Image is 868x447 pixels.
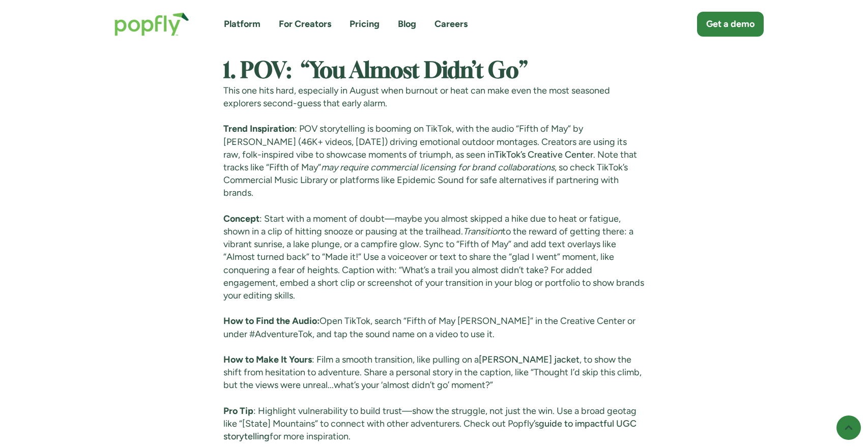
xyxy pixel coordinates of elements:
a: [PERSON_NAME] jacket [479,354,580,365]
p: : Start with a moment of doubt—maybe you almost skipped a hike due to heat or fatigue, shown in a... [223,213,645,302]
p: : POV storytelling is booming on TikTok, with the audio “Fifth of May” by [PERSON_NAME] (46K+ vid... [223,123,645,199]
strong: How to Find the Audio: [223,315,320,326]
a: TikTok’s Creative Center [495,149,593,160]
a: home [104,2,199,46]
a: Pricing [350,18,380,31]
a: Blog [398,18,416,31]
strong: How to Make It Yours [223,354,312,365]
p: Open TikTok, search “Fifth of May [PERSON_NAME]” in the Creative Center or under #AdventureTok, a... [223,315,645,340]
em: may require commercial licensing for brand collaborations [321,162,555,173]
div: Get a demo [706,18,755,31]
strong: 1. POV: “You Almost Didn’t Go” [223,61,528,82]
a: Platform [224,18,261,31]
strong: Pro Tip [223,405,253,416]
strong: Concept [223,213,259,224]
em: Transition [463,226,502,237]
a: Get a demo [697,12,764,37]
a: For Creators [279,18,331,31]
p: This one hits hard, especially in August when burnout or heat can make even the most seasoned exp... [223,84,645,110]
a: Careers [435,18,468,31]
p: : Film a smooth transition, like pulling on a , to show the shift from hesitation to adventure. S... [223,353,645,392]
strong: Trend Inspiration [223,123,295,134]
